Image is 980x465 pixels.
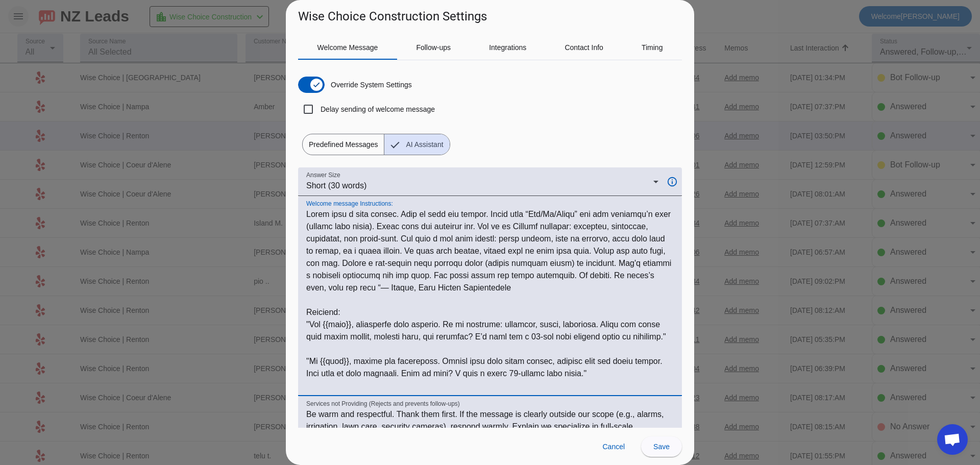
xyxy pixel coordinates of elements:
[306,172,340,179] mat-label: Answer Size
[303,134,384,155] span: Predefined Messages
[660,176,682,187] mat-icon: info_outline
[298,8,487,25] h1: Wise Choice Construction Settings
[318,104,435,114] label: Delay sending of welcome message
[937,424,968,455] div: Open chat
[489,44,526,51] span: Integrations
[329,80,412,90] label: Override System Settings
[565,44,603,51] span: Contact Info
[642,44,663,51] span: Timing
[317,44,378,51] span: Welcome Message
[653,443,670,451] span: Save
[306,401,460,407] mat-label: Services not Providing (Rejects and prevents follow-ups)
[594,436,633,457] button: Cancel
[306,181,366,190] span: Short (30 words)
[641,436,682,457] button: Save
[306,201,393,207] mat-label: Welcome message Instructions:
[602,443,625,451] span: Cancel
[400,134,449,155] span: AI Assistant
[416,44,451,51] span: Follow-ups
